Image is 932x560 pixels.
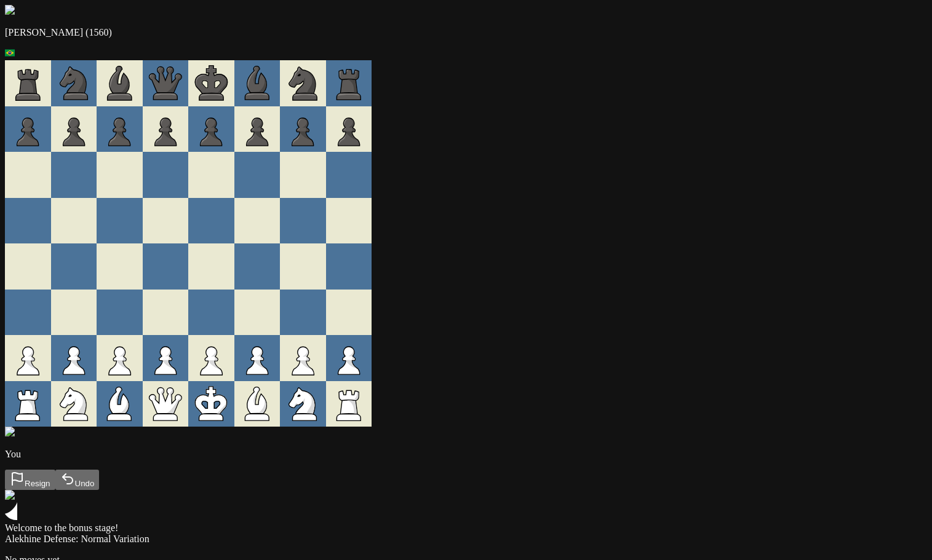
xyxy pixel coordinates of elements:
[5,470,55,490] button: Resign
[5,523,118,533] span: Welcome to the bonus stage!
[5,427,15,436] img: horse.png
[5,534,927,545] div: Alekhine Defense: Normal Variation
[5,5,15,15] img: default.png
[5,490,15,500] img: waving.png
[5,27,927,38] p: [PERSON_NAME] (1560)
[55,470,100,490] button: Undo
[5,449,927,460] p: You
